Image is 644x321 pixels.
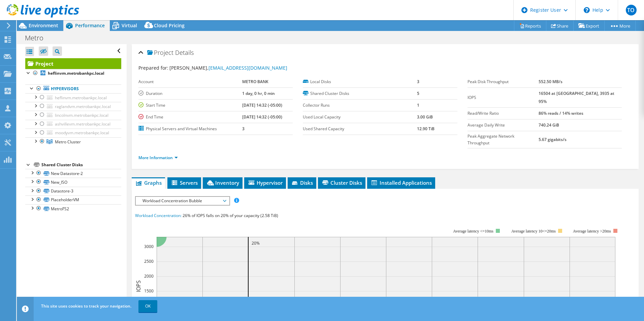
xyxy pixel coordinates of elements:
a: OK [138,300,157,312]
tspan: Average latency 10<=20ms [511,229,556,234]
span: Workload Concentration: [135,213,182,218]
span: Graphs [135,179,162,186]
span: raglandvm.metrobankpc.local [55,104,111,109]
label: Peak Disk Throughput [468,78,539,85]
span: Installed Applications [371,179,432,186]
text: Average latency >20ms [573,229,611,234]
b: 16504 at [GEOGRAPHIC_DATA], 3935 at 95% [539,91,614,104]
a: moodyvm.metrobankpc.local [25,129,121,137]
a: Datastore-3 [25,187,121,195]
span: TO [626,5,637,15]
label: Average Daily Write [468,122,539,129]
b: 12.90 TiB [417,126,434,132]
a: More [604,21,636,31]
a: Metro Cluster [25,137,121,146]
a: Hypervisors [25,84,121,93]
a: MetroFS2 [25,204,121,213]
b: 552.50 MB/s [539,79,562,84]
label: IOPS [468,94,539,101]
a: [EMAIL_ADDRESS][DOMAIN_NAME] [208,65,287,71]
span: Servers [171,179,198,186]
label: Read/Write Ratio [468,110,539,117]
b: 3.00 GiB [417,114,433,120]
label: Collector Runs [303,102,417,109]
label: Start Time [138,102,242,109]
span: Virtual [122,22,137,29]
text: 1500 [144,288,154,294]
text: 2500 [144,258,154,264]
b: METRO BANK [242,79,268,84]
b: [DATE] 14:32 (-05:00) [242,102,282,108]
span: Disks [291,179,313,186]
b: 740.24 GiB [539,122,559,128]
label: Used Shared Capacity [303,126,417,132]
span: Inventory [206,179,239,186]
b: 86% reads / 14% writes [539,110,583,116]
a: Project [25,58,121,69]
a: lincolnvm.metrobankpc.local [25,111,121,119]
b: 1 day, 0 hr, 0 min [242,91,275,96]
h1: Metro [22,34,54,42]
a: ashvillevm.metrobankpc.local [25,120,121,129]
label: Prepared for: [138,65,168,71]
text: 2000 [144,273,154,279]
span: Environment [29,22,58,29]
b: [DATE] 14:32 (-05:00) [242,114,282,120]
span: Project [147,49,173,56]
label: Physical Servers and Virtual Machines [138,126,242,132]
label: Duration [138,90,242,97]
b: 3 [417,79,419,84]
svg: \n [584,7,590,13]
text: 20% [252,240,260,246]
text: IOPS [135,280,142,292]
a: New_ISO [25,178,121,186]
b: 5.67 gigabits/s [539,137,567,142]
span: Metro Cluster [55,139,81,145]
label: Account [138,78,242,85]
b: 3 [242,126,245,132]
a: More Information [138,155,178,160]
a: Share [546,21,574,31]
span: lincolnvm.metrobankpc.local [55,112,108,118]
span: Cluster Disks [321,179,362,186]
a: raglandvm.metrobankpc.local [25,102,121,111]
div: Shared Cluster Disks [41,161,121,169]
span: moodyvm.metrobankpc.local [55,130,109,136]
a: heflinvm.metrobankpc.local [25,93,121,102]
span: 26% of IOPS falls on 20% of your capacity (2.58 TiB) [183,213,278,218]
tspan: Average latency <=10ms [453,229,493,234]
a: Reports [514,21,546,31]
span: Details [175,48,194,57]
span: [PERSON_NAME], [169,65,287,71]
label: Local Disks [303,78,417,85]
span: ashvillevm.metrobankpc.local [55,121,110,127]
span: heflinvm.metrobankpc.local [55,95,107,101]
span: Cloud Pricing [154,22,185,29]
label: Peak Aggregate Network Throughput [468,133,539,146]
span: Hypervisor [248,179,283,186]
span: Workload Concentration Bubble [139,197,226,205]
a: Export [573,21,605,31]
label: Used Local Capacity [303,114,417,120]
a: New Datastore-2 [25,169,121,178]
span: Performance [75,22,105,29]
label: Shared Cluster Disks [303,90,417,97]
label: End Time [138,114,242,120]
a: PlaceholderVM [25,195,121,204]
a: heflinvm.metrobankpc.local [25,69,121,78]
text: 3000 [144,244,154,249]
b: heflinvm.metrobankpc.local [48,70,104,76]
b: 1 [417,102,419,108]
span: This site uses cookies to track your navigation. [41,303,131,309]
b: 5 [417,91,419,96]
